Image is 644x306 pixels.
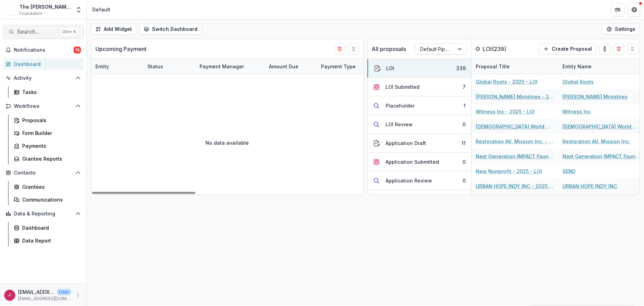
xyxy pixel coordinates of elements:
[472,59,558,74] div: Proposal Title
[195,59,265,74] div: Payment Manager
[367,96,471,115] button: Placeholder1
[472,63,514,70] div: Proposal Title
[22,196,78,203] div: Communications
[461,139,466,147] div: 11
[139,24,202,35] button: Switch Dashboard
[11,153,84,164] a: Grantee Reports
[562,138,630,145] a: Restoration Atl. Mission Inc.
[317,63,360,70] div: Payment Type
[385,102,415,109] div: Placeholder
[317,59,369,74] div: Payment Type
[22,117,78,124] div: Proposals
[14,60,78,68] div: Dashboard
[367,115,471,134] button: LOI Review0
[367,78,471,96] button: LOI Submitted7
[91,63,113,70] div: Entity
[143,59,195,74] div: Status
[367,153,471,171] button: Application Submitted0
[385,158,439,165] div: Application Submitted
[562,108,591,115] a: Witness Inc
[11,181,84,193] a: Grantees
[456,65,466,72] div: 239
[627,3,641,17] button: Get Help
[599,43,610,54] button: toggle-assigned-to-me
[91,59,143,74] div: Entity
[22,224,78,231] div: Dashboard
[195,63,248,70] div: Payment Manager
[386,65,394,72] div: LOI
[372,45,406,53] p: All proposals
[558,63,596,70] div: Entity Name
[19,3,71,10] div: The [PERSON_NAME] Foundation
[476,78,537,85] a: Global Roots - 2025 - LOI
[476,168,542,175] a: New Nonprofit - 2025 - LOI
[19,10,42,17] span: Foundation
[463,83,466,91] div: 7
[22,183,78,190] div: Grantees
[18,296,71,302] p: [EMAIL_ADDRESS][DOMAIN_NAME]
[17,28,58,35] span: Search...
[367,59,471,78] button: LOI239
[74,46,81,53] span: 14
[602,24,640,35] button: Settings
[476,93,554,100] a: [PERSON_NAME] Ministries - 2025 - LOI
[22,129,78,137] div: Form Builder
[74,291,82,299] button: More
[367,171,471,190] button: Application Review0
[3,73,84,84] button: Open Activity
[562,123,641,130] a: [DEMOGRAPHIC_DATA] World Mission
[265,59,317,74] div: Amount Due
[539,43,596,54] button: Create Proposal
[334,43,345,54] button: Delete card
[562,78,594,85] a: Global Roots
[92,6,110,13] div: Default
[476,182,554,190] a: URBAN HOPE INDY INC - 2025 - LOI
[265,63,303,70] div: Amount Due
[562,168,576,175] a: SEND
[11,127,84,139] a: Form Builder
[22,142,78,150] div: Payments
[11,222,84,233] a: Dashboard
[463,158,466,165] div: 0
[476,108,535,115] a: Witness Inc - 2025 - LOI
[6,4,17,15] img: The Bolick Foundation
[613,43,624,54] button: Delete card
[74,3,84,17] button: Open entity switcher
[476,153,554,160] a: Next Generation IMPACT Foundation - 2025 - LOI
[18,288,54,296] p: [EMAIL_ADDRESS][DOMAIN_NAME]
[562,153,641,160] a: Next Generation IMPACT Foundation
[464,102,466,109] div: 1
[61,28,78,36] div: Ctrl + K
[11,194,84,205] a: Communications
[463,121,466,128] div: 0
[3,58,84,70] a: Dashboard
[476,138,554,145] a: Restoration Atl. Mission Inc. - 2025 - LOI
[3,167,84,178] button: Open Contacts
[9,293,11,297] div: jcline@bolickfoundation.org
[385,83,420,91] div: LOI Submitted
[3,101,84,112] button: Open Workflows
[627,43,638,54] button: Drag
[385,139,426,147] div: Application Draft
[463,177,466,184] div: 0
[476,123,554,130] a: [DEMOGRAPHIC_DATA] World Mission - 2025 - LOI
[483,45,535,53] p: LOI ( 239 )
[143,63,167,70] div: Status
[11,114,84,126] a: Proposals
[611,3,625,17] button: Partners
[91,24,136,35] button: Add Widget
[562,93,627,100] a: [PERSON_NAME] Ministries
[385,121,413,128] div: LOI Review
[3,25,84,39] button: Search...
[14,47,74,53] span: Notifications
[367,134,471,153] button: Application Draft11
[348,43,359,54] button: Drag
[11,86,84,98] a: Tasks
[22,88,78,96] div: Tasks
[3,44,84,56] button: Notifications14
